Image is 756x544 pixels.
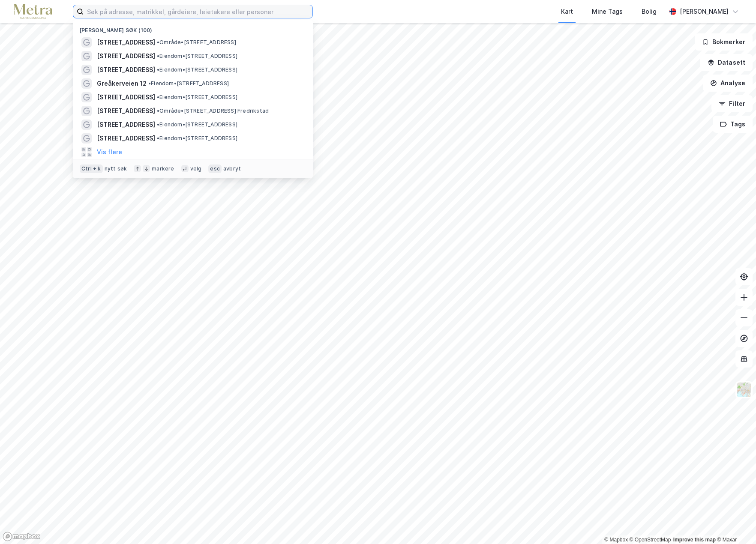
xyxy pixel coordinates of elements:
span: • [157,39,159,45]
button: Tags [713,116,753,133]
a: OpenStreetMap [630,537,671,543]
img: Z [736,382,752,398]
div: velg [190,165,202,172]
span: [STREET_ADDRESS] [97,106,155,116]
span: • [157,53,159,59]
span: [STREET_ADDRESS] [97,65,155,75]
div: Kart [561,6,573,17]
iframe: Chat Widget [713,503,756,544]
span: Eiendom • [STREET_ADDRESS] [157,121,237,128]
button: Vis flere [97,147,122,157]
span: Område • [STREET_ADDRESS] [157,39,236,46]
div: nytt søk [105,165,127,172]
a: Mapbox homepage [3,532,40,541]
div: Ctrl + k [80,164,103,173]
div: [PERSON_NAME] [680,6,729,17]
span: Eiendom • [STREET_ADDRESS] [148,80,229,87]
div: markere [152,165,174,172]
button: Bokmerker [695,33,753,51]
div: Bolig [642,6,657,17]
span: [STREET_ADDRESS] [97,92,155,102]
input: Søk på adresse, matrikkel, gårdeiere, leietakere eller personer [84,5,312,18]
div: esc [208,164,222,173]
button: Analyse [703,75,753,92]
span: Greåkerveien 12 [97,78,147,89]
a: Mapbox [604,537,628,543]
span: • [157,121,159,128]
span: • [157,135,159,141]
span: Eiendom • [STREET_ADDRESS] [157,135,237,142]
div: Mine Tags [592,6,623,17]
span: • [157,66,159,73]
div: avbryt [223,165,241,172]
span: Område • [STREET_ADDRESS] Fredrikstad [157,108,269,114]
span: [STREET_ADDRESS] [97,120,155,130]
span: [STREET_ADDRESS] [97,37,155,48]
div: Kontrollprogram for chat [713,503,756,544]
span: Eiendom • [STREET_ADDRESS] [157,53,237,60]
img: metra-logo.256734c3b2bbffee19d4.png [14,4,52,19]
button: Datasett [700,54,753,71]
span: • [148,80,151,87]
span: • [157,108,159,114]
button: Filter [711,95,753,112]
a: Improve this map [673,537,716,543]
span: [STREET_ADDRESS] [97,133,155,143]
div: [PERSON_NAME] søk (100) [73,20,313,36]
span: Eiendom • [STREET_ADDRESS] [157,66,237,73]
span: • [157,94,159,100]
span: Eiendom • [STREET_ADDRESS] [157,94,237,101]
span: [STREET_ADDRESS] [97,51,155,61]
